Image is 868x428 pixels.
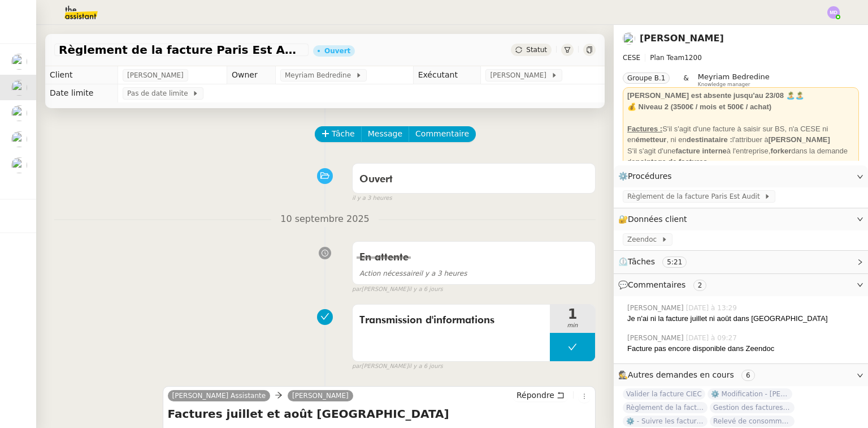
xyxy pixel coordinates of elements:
img: users%2F9mvJqJUvllffspLsQzytnd0Nt4c2%2Favatar%2F82da88e3-d90d-4e39-b37d-dcb7941179ae [11,54,27,70]
span: [PERSON_NAME] [490,70,550,81]
strong: forker [770,147,791,155]
span: Gestion des factures fournisseurs - 1 septembre 2025 [710,402,795,413]
strong: pointage de factures [635,157,707,166]
span: par [352,362,362,371]
span: 1 [550,307,595,321]
td: Client [45,66,118,84]
button: Commentaire [409,126,476,142]
div: ⏲️Tâches 5:21 [614,251,868,273]
div: Je n'ai ni la facture juillet ni août dans [GEOGRAPHIC_DATA] [627,313,859,324]
span: Autres demandes en cours [628,370,734,379]
img: users%2FHIWaaSoTa5U8ssS5t403NQMyZZE3%2Favatar%2Fa4be050e-05fa-4f28-bbe7-e7e8e4788720 [11,80,27,96]
span: 1200 [684,54,702,62]
span: par [352,285,362,294]
span: il y a 6 jours [409,362,443,371]
span: Meyriam Bedredine [698,72,770,81]
a: [PERSON_NAME] Assistante [168,391,271,401]
span: Action nécessaire [359,269,419,277]
span: [PERSON_NAME] [127,70,184,81]
small: [PERSON_NAME] [352,285,443,294]
span: Relevé de consommations - septembre 2025 [710,416,795,427]
img: users%2FHIWaaSoTa5U8ssS5t403NQMyZZE3%2Favatar%2Fa4be050e-05fa-4f28-bbe7-e7e8e4788720 [623,32,635,45]
div: Ouvert [324,48,350,54]
span: 10 septembre 2025 [271,212,379,227]
span: Transmission d'informations [359,312,543,329]
span: Répondre [517,390,554,401]
span: Tâches [628,257,655,266]
span: En attente [359,252,409,263]
td: Date limite [45,84,118,102]
span: Ouvert [359,174,393,185]
span: Règlement de la facture Paris Est Audit - août 2025 [623,402,708,413]
span: Zeendoc [627,234,661,245]
span: [DATE] à 13:29 [686,303,739,313]
div: ⚙️Procédures [614,165,868,187]
strong: [PERSON_NAME] [769,135,830,144]
img: users%2FUWPTPKITw0gpiMilXqRXG5g9gXH3%2Favatar%2F405ab820-17f5-49fd-8f81-080694535f4d [11,131,27,147]
strong: facture interne [676,147,727,155]
button: Message [361,126,409,142]
span: Commentaire [415,127,469,140]
span: ⚙️ - Suivre les factures d'exploitation [623,416,708,427]
div: S'il s'agit d'une facture à saisir sur BS, n'a CESE ni en , ni en l'attribuer à [627,123,854,145]
div: S'il s'agit d'une à l'entreprise, dans la demande de [627,145,854,168]
nz-tag: Groupe B.1 [623,72,670,84]
img: users%2F9mvJqJUvllffspLsQzytnd0Nt4c2%2Favatar%2F82da88e3-d90d-4e39-b37d-dcb7941179ae [11,105,27,121]
span: il y a 3 heures [359,269,467,277]
button: Répondre [513,389,568,401]
a: [PERSON_NAME] [640,33,724,44]
span: CESE [623,54,640,62]
span: [PERSON_NAME] [627,333,686,343]
small: [PERSON_NAME] [352,362,443,371]
span: [PERSON_NAME] [627,303,686,313]
a: [PERSON_NAME] [288,391,353,401]
td: Exécutant [413,66,481,84]
div: 🔐Données client [614,208,868,230]
span: Commentaires [628,280,685,289]
h4: Factures juillet et août [GEOGRAPHIC_DATA] [168,406,591,422]
app-user-label: Knowledge manager [698,72,770,87]
span: ⏲️ [618,257,696,266]
strong: [PERSON_NAME] est absente jusqu'au 23/08 🏝️🏝️ [627,91,804,100]
img: users%2FUWPTPKITw0gpiMilXqRXG5g9gXH3%2Favatar%2F405ab820-17f5-49fd-8f81-080694535f4d [11,157,27,173]
span: Pas de date limite [127,88,192,99]
span: ⚙️ Modification - [PERSON_NAME] et suivi des devis sur Energy Track [708,388,792,400]
span: il y a 3 heures [352,194,392,203]
span: Règlement de la facture Paris Est Audit - septembre 2025 [59,44,304,55]
span: 🕵️ [618,370,759,379]
span: Plan Team [650,54,684,62]
nz-tag: 2 [693,280,707,291]
span: Procédures [628,172,672,181]
span: Meyriam Bedredine [285,70,355,81]
span: il y a 6 jours [409,285,443,294]
span: Knowledge manager [698,82,750,88]
nz-tag: 6 [741,370,755,381]
nz-tag: 5:21 [662,256,687,268]
span: Tâche [332,127,355,140]
div: 💬Commentaires 2 [614,274,868,296]
button: Tâche [315,126,362,142]
div: 🕵️Autres demandes en cours 6 [614,364,868,386]
strong: 💰 Niveau 2 (3500€ / mois et 500€ / achat) [627,102,771,111]
span: Statut [526,46,547,54]
span: 🔐 [618,213,692,226]
span: Message [368,127,402,140]
span: ⚙️ [618,170,677,183]
span: Règlement de la facture Paris Est Audit [627,191,764,202]
img: svg [827,6,840,19]
u: Factures : [627,125,662,133]
span: min [550,321,595,331]
span: 💬 [618,280,711,289]
td: Owner [227,66,275,84]
strong: destinataire : [687,135,732,144]
strong: émetteur [635,135,666,144]
div: Facture pas encore disponible dans Zeendoc [627,343,859,354]
span: Données client [628,215,687,224]
span: [DATE] à 09:27 [686,333,739,343]
span: & [683,72,688,87]
span: Valider la facture CIEC [623,388,705,400]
